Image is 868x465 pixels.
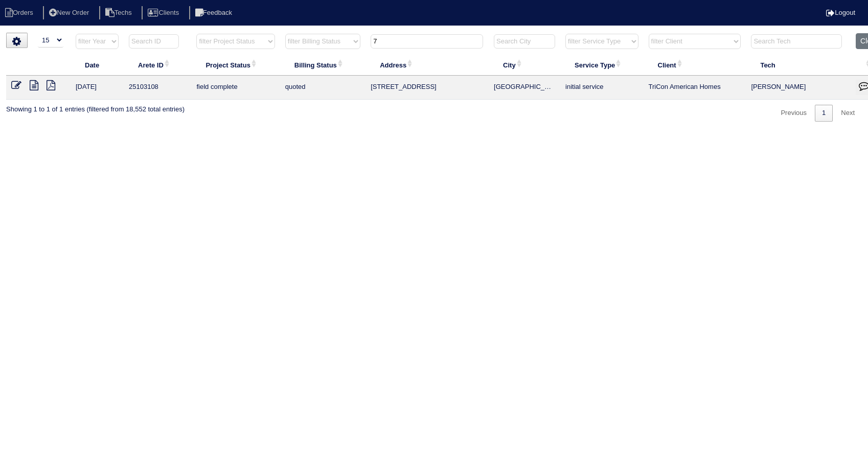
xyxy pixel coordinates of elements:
a: Previous [773,105,814,122]
td: initial service [560,76,643,100]
li: New Order [43,6,97,20]
td: [STREET_ADDRESS] [366,76,489,100]
th: Billing Status: activate to sort column ascending [280,54,366,76]
a: 1 [815,105,833,122]
li: Feedback [189,6,240,20]
li: Clients [142,6,187,20]
th: Date [71,54,124,76]
input: Search Tech [751,34,842,49]
td: [PERSON_NAME] [746,76,851,100]
a: Logout [826,9,855,16]
a: New Order [43,9,97,16]
input: Search City [494,34,555,49]
a: Next [834,105,862,122]
a: Techs [99,9,140,16]
li: Techs [99,6,140,20]
td: quoted [280,76,366,100]
td: [DATE] [71,76,124,100]
th: Project Status: activate to sort column ascending [191,54,280,76]
td: field complete [191,76,280,100]
input: Search Address [371,34,483,49]
th: Arete ID: activate to sort column ascending [124,54,191,76]
a: Clients [142,9,187,16]
td: TriCon American Homes [644,76,746,100]
td: 25103108 [124,76,191,100]
td: [GEOGRAPHIC_DATA] [489,76,560,100]
th: Address: activate to sort column ascending [366,54,489,76]
th: Service Type: activate to sort column ascending [560,54,643,76]
div: Showing 1 to 1 of 1 entries (filtered from 18,552 total entries) [6,100,185,114]
th: City: activate to sort column ascending [489,54,560,76]
th: Client: activate to sort column ascending [644,54,746,76]
input: Search ID [129,34,179,49]
th: Tech [746,54,851,76]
